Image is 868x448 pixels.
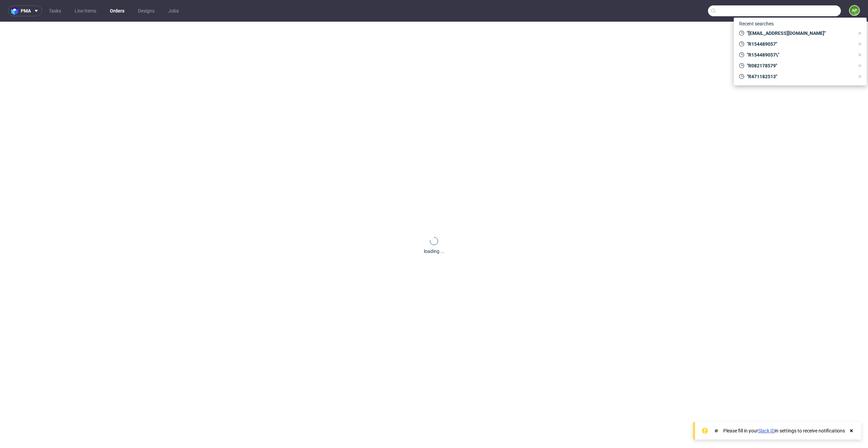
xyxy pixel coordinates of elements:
[713,427,720,434] img: Slack
[744,30,854,37] span: "[EMAIL_ADDRESS][DOMAIN_NAME]"
[164,5,183,16] a: Jobs
[744,62,854,69] span: "R082178579"
[45,5,65,16] a: Tasks
[134,5,159,16] a: Designs
[736,18,776,29] span: Recent searches
[758,428,775,433] a: Slack ID
[106,5,129,16] a: Orders
[71,5,100,16] a: Line Items
[850,6,859,15] figcaption: AP
[424,248,445,255] div: loading ...
[723,427,845,434] div: Please fill in your in settings to receive notifications
[21,8,31,13] span: pma
[8,5,42,16] button: pma
[744,51,854,58] span: "R154489057\"
[11,7,21,15] img: logo
[744,73,854,80] span: "R471182513"
[744,41,854,47] span: "R154489057"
